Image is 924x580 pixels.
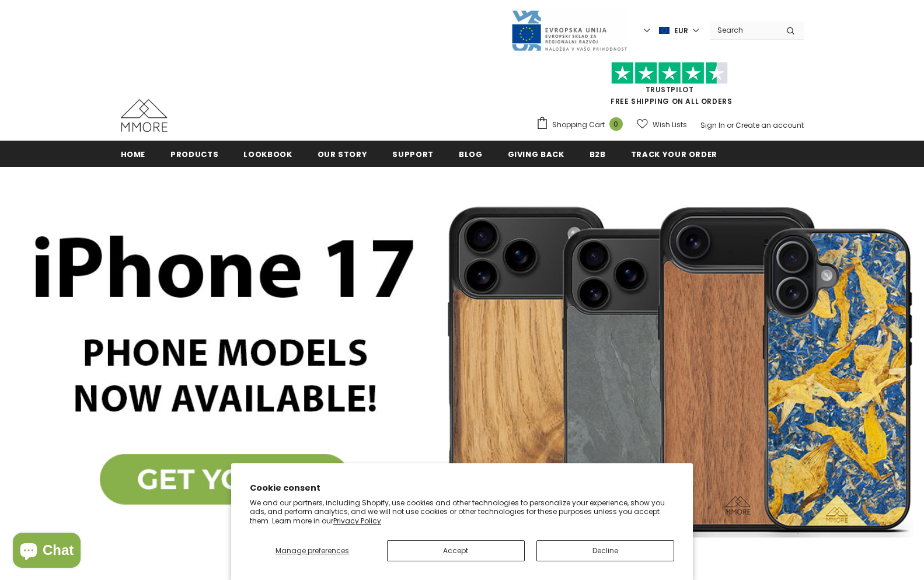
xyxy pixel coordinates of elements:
[536,67,804,106] span: FREE SHIPPING ON ALL ORDERS
[674,25,688,37] span: EUR
[653,119,687,131] span: Wish Lists
[700,120,725,130] a: Sign In
[318,141,368,167] a: Our Story
[611,62,728,85] img: Trust Pilot Stars
[536,116,629,134] a: Shopping Cart 0
[631,149,717,160] span: Track your order
[727,120,734,130] span: or
[536,540,674,561] button: Decline
[9,533,84,571] inbox-online-store-chat: Shopify online store chat
[121,149,146,160] span: Home
[609,117,623,131] span: 0
[590,149,606,160] span: B2B
[392,149,434,160] span: support
[121,99,168,132] img: MMORE Cases
[318,149,368,160] span: Our Story
[250,540,375,561] button: Manage preferences
[552,119,605,131] span: Shopping Cart
[710,22,777,39] input: Search Site
[392,141,434,167] a: support
[459,141,483,167] a: Blog
[508,141,564,167] a: Giving back
[735,120,804,130] a: Create an account
[333,516,381,526] a: Privacy Policy
[276,546,349,555] span: Manage preferences
[250,498,675,526] p: We and our partners, including Shopify, use cookies and other technologies to personalize your ex...
[508,149,564,160] span: Giving back
[637,114,687,135] a: Wish Lists
[511,25,627,35] a: Javni Razpis
[250,482,675,494] h2: Cookie consent
[631,141,717,167] a: Track your order
[646,85,694,95] a: Trustpilot
[387,540,525,561] button: Accept
[121,141,146,167] a: Home
[170,149,218,160] span: Products
[243,141,292,167] a: Lookbook
[170,141,218,167] a: Products
[243,149,292,160] span: Lookbook
[459,149,483,160] span: Blog
[590,141,606,167] a: B2B
[511,9,627,52] img: Javni Razpis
